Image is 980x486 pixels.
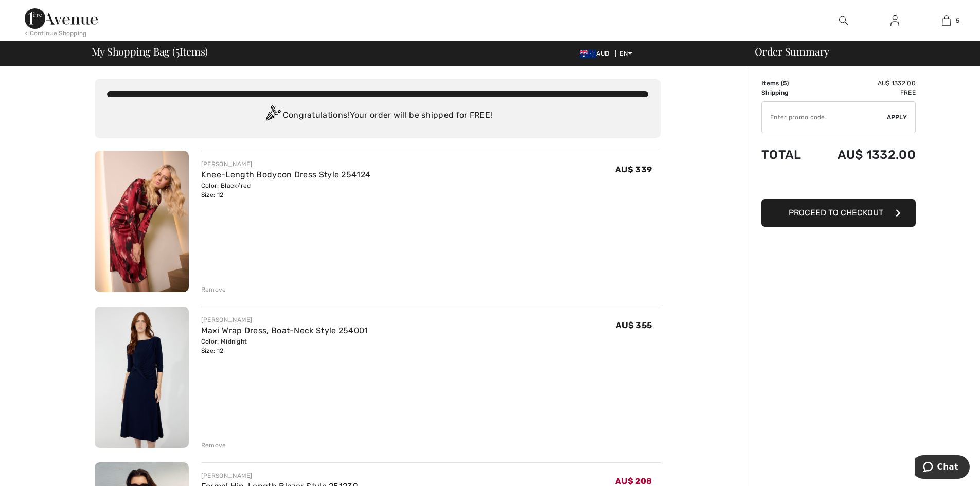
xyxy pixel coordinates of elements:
img: My Bag [942,14,951,27]
span: Apply [887,113,907,122]
iframe: PayPal [761,172,916,195]
span: Proceed to Checkout [789,208,883,218]
td: AU$ 1332.00 [813,137,916,172]
iframe: Opens a widget where you can chat to one of our agents [915,455,970,481]
td: Total [761,137,813,172]
span: 5 [783,80,787,87]
span: 5 [956,16,959,25]
img: Knee-Length Bodycon Dress Style 254124 [95,151,189,292]
span: AU$ 339 [615,165,652,174]
div: Remove [201,285,226,294]
span: My Shopping Bag ( Items) [92,46,208,57]
span: AUD [580,50,613,57]
img: 1ère Avenue [25,8,98,29]
div: < Continue Shopping [25,29,87,38]
a: Knee-Length Bodycon Dress Style 254124 [201,170,370,179]
div: Remove [201,441,226,450]
div: [PERSON_NAME] [201,315,368,325]
a: Sign In [882,14,907,27]
td: Shipping [761,88,813,97]
div: [PERSON_NAME] [201,471,358,480]
span: AU$ 355 [616,320,652,330]
a: Maxi Wrap Dress, Boat-Neck Style 254001 [201,326,368,335]
img: Congratulation2.svg [262,105,283,126]
button: Proceed to Checkout [761,199,916,227]
td: Free [813,88,916,97]
div: [PERSON_NAME] [201,159,370,169]
span: AU$ 208 [615,476,652,486]
a: 5 [921,14,971,27]
img: Maxi Wrap Dress, Boat-Neck Style 254001 [95,307,189,448]
div: Color: Black/red Size: 12 [201,181,370,200]
img: My Info [890,14,899,27]
div: Color: Midnight Size: 12 [201,337,368,355]
input: Promo code [762,102,887,133]
div: Order Summary [742,46,974,57]
span: 5 [175,44,180,57]
span: EN [620,50,633,57]
td: Items ( ) [761,79,813,88]
img: search the website [839,14,848,27]
td: AU$ 1332.00 [813,79,916,88]
img: Australian Dollar [580,50,596,58]
div: Congratulations! Your order will be shipped for FREE! [107,105,648,126]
